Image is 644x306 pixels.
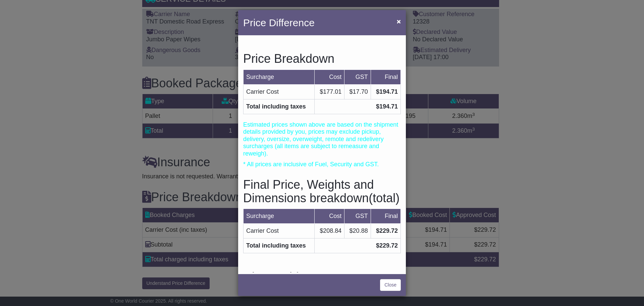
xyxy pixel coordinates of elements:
td: Total including taxes [244,238,315,253]
h3: Chargeable Items [243,270,401,284]
td: $17.70 [344,84,371,99]
p: * All prices are inclusive of Fuel, Security and GST. [243,161,401,168]
td: Carrier Cost [244,84,315,99]
td: Cost [314,70,344,84]
td: $229.72 [314,238,400,253]
td: $177.01 [314,84,344,99]
span: × [397,17,401,25]
td: Final [371,209,400,224]
td: Final [371,70,400,84]
td: Carrier Cost [244,224,315,238]
td: $229.72 [371,224,400,238]
td: GST [344,209,371,224]
td: $208.84 [314,224,344,238]
td: $20.88 [344,224,371,238]
button: Close [393,14,404,28]
td: GST [344,70,371,84]
h4: Price Difference [243,15,315,30]
p: Estimated prices shown above are based on the shipment details provided by you, prices may exclud... [243,121,401,158]
td: $194.71 [371,84,400,99]
td: Total including taxes [244,99,315,114]
td: Cost [314,209,344,224]
td: Surcharge [244,70,315,84]
h3: Final Price, Weights and Dimensions breakdown(total) [243,178,401,205]
h3: Price Breakdown [243,52,401,65]
a: Close [380,279,401,291]
td: Surcharge [244,209,315,224]
td: $194.71 [314,99,400,114]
